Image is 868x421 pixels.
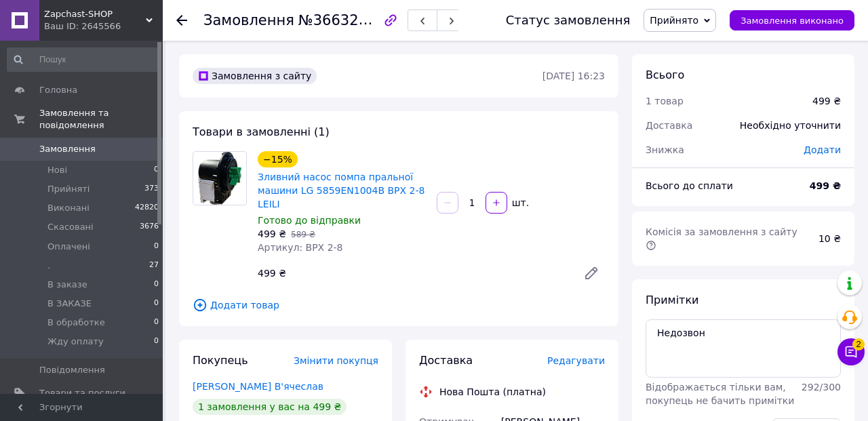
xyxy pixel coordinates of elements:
span: Знижка [646,144,684,155]
span: 1 товар [646,96,684,106]
span: Товари та послуги [39,387,125,399]
span: Замовлення виконано [741,16,844,26]
span: Всього до сплати [646,180,733,191]
button: Замовлення виконано [730,10,854,31]
button: Чат з покупцем2 [837,338,865,365]
span: Всього [646,68,684,81]
span: 0 [154,164,159,176]
span: 0 [154,241,159,253]
span: 42820 [135,202,159,214]
span: Додати товар [193,298,605,313]
span: №366325419 [298,12,395,28]
span: Готово до відправки [258,215,361,226]
div: Статус замовлення [506,14,631,27]
span: Товари в замовленні (1) [193,125,330,138]
span: . [47,260,50,272]
span: 0 [154,336,159,348]
span: Прийнято [650,15,698,26]
span: Змінити покупця [294,355,378,366]
span: 2 [852,335,865,347]
span: Zapchast-SHOP [44,8,146,20]
div: Нова Пошта (платна) [436,385,549,399]
span: Доставка [646,120,692,131]
span: В ЗАКАЗЕ [47,298,92,310]
span: Артикул: BPX 2-8 [258,242,343,253]
span: Жду оплату [47,336,104,348]
span: 499 ₴ [258,228,286,239]
span: 292 / 300 [802,382,841,393]
span: Комісія за замовлення з сайту [646,226,800,251]
span: Замовлення [203,12,294,28]
span: 3676 [140,221,159,233]
div: Повернутися назад [176,14,187,27]
span: 0 [154,317,159,329]
span: Прийняті [47,183,90,195]
div: 499 ₴ [252,264,572,283]
span: Оплачені [47,241,90,253]
span: 27 [149,260,159,272]
span: Повідомлення [39,364,105,376]
a: Зливний насос помпа пральної машини LG 5859EN1004B BPX 2-8 LEILI [258,172,425,209]
div: 10 ₴ [810,224,849,254]
span: Примітки [646,294,698,306]
img: Зливний насос помпа пральної машини LG 5859EN1004B BPX 2-8 LEILI [198,152,241,205]
span: Редагувати [547,355,605,366]
div: 499 ₴ [812,94,841,108]
div: шт. [509,196,530,209]
span: В заказе [47,279,87,291]
div: Ваш ID: 2645566 [44,20,163,33]
span: 589 ₴ [291,230,315,239]
b: 499 ₴ [810,180,841,191]
span: Скасовані [47,221,94,233]
div: Необхідно уточнити [732,111,849,140]
span: В обработке [47,317,105,329]
span: Відображається тільки вам, покупець не бачить примітки [646,382,794,406]
span: Покупець [193,354,248,367]
span: Виконані [47,202,90,214]
span: Нові [47,164,67,176]
a: Редагувати [578,260,605,287]
a: [PERSON_NAME] В'ячеслав [193,381,323,392]
span: 0 [154,279,159,291]
span: Замовлення [39,143,96,155]
span: Замовлення та повідомлення [39,107,163,132]
span: 373 [144,183,159,195]
div: Замовлення з сайту [193,68,317,84]
span: Головна [39,84,77,96]
span: 0 [154,298,159,310]
input: Пошук [7,47,160,72]
span: Додати [804,144,841,155]
div: 1 замовлення у вас на 499 ₴ [193,399,347,415]
span: Доставка [419,354,473,367]
textarea: Недозвон [646,319,841,378]
div: −15% [258,151,298,167]
time: [DATE] 16:23 [542,71,605,81]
